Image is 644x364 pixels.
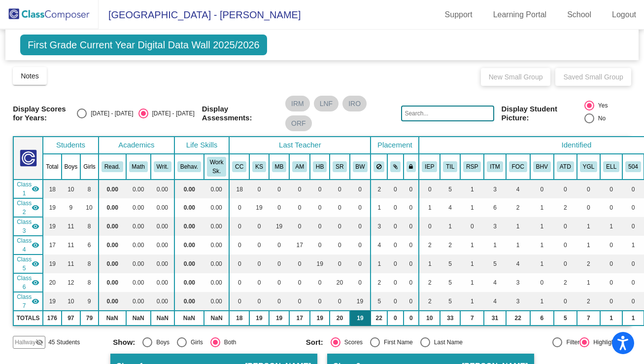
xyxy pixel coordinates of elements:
mat-icon: visibility [32,204,39,212]
td: 0.00 [126,255,151,273]
td: 0 [229,236,249,255]
td: Kari Snyder - No Class Name [13,198,43,217]
td: 0 [249,273,269,292]
td: 0 [404,255,419,273]
td: 5 [440,273,460,292]
td: 0 [622,255,644,273]
td: 0 [600,273,622,292]
mat-radio-group: Select an option [77,109,194,118]
td: 1 [530,217,554,236]
td: 0 [289,198,310,217]
td: 0 [622,292,644,311]
td: 0 [622,198,644,217]
button: YGL [580,161,598,172]
button: 504 [625,161,641,172]
td: 1 [577,217,601,236]
td: 0 [404,198,419,217]
button: ELL [603,161,619,172]
td: 0.00 [151,255,174,273]
td: Heather Bonderer - No Class Name [13,255,43,273]
td: 0 [269,255,290,273]
span: Class 2 [17,199,32,217]
td: 5 [440,180,460,198]
td: 2 [554,198,577,217]
td: 19 [43,198,61,217]
div: [DATE] - [DATE] [148,109,195,118]
td: 0 [249,217,269,236]
td: 0 [330,180,349,198]
td: 97 [62,311,81,326]
td: 2 [371,273,387,292]
button: FOC [509,161,527,172]
td: 12 [62,273,81,292]
td: 1 [577,236,601,255]
td: 18 [229,180,249,198]
td: 0.00 [99,236,126,255]
td: 2 [371,180,387,198]
th: Intervention Team [484,154,506,180]
td: 0 [350,180,371,198]
td: 0 [330,236,349,255]
td: 19 [269,217,290,236]
td: 0 [289,255,310,273]
td: Shelby Rains - No Class Name [13,273,43,292]
mat-icon: visibility [32,185,39,193]
td: 4 [484,292,506,311]
mat-icon: visibility [32,241,39,249]
td: 0.00 [126,198,151,217]
th: Keep with teacher [404,154,419,180]
button: SR [333,161,346,172]
td: 5 [440,255,460,273]
td: 1 [577,273,601,292]
div: No [594,114,606,123]
td: 0 [554,217,577,236]
td: 5 [484,255,506,273]
td: 0.00 [99,255,126,273]
td: NaN [174,311,204,326]
td: 3 [371,217,387,236]
td: 3 [506,292,530,311]
td: 0 [622,180,644,198]
td: 0 [330,255,349,273]
td: 4 [506,180,530,198]
th: Kari Snyder [249,154,269,180]
button: BHV [533,161,551,172]
td: 2 [577,292,601,311]
td: 0 [350,217,371,236]
th: Girls [80,154,99,180]
a: Support [437,7,480,23]
th: Attendance Issues [554,154,577,180]
td: 0.00 [204,198,229,217]
td: 1 [484,236,506,255]
button: IEP [422,161,437,172]
td: 0.00 [99,292,126,311]
td: 0 [310,180,330,198]
button: ITM [487,161,503,172]
td: 0.00 [204,217,229,236]
td: 0 [622,273,644,292]
button: Read. [102,161,123,172]
th: Behavior Plan/Issue [530,154,554,180]
td: 0 [249,180,269,198]
td: 19 [43,255,61,273]
td: 17 [43,236,61,255]
span: Class 6 [17,274,32,291]
span: Class 5 [17,255,32,273]
td: 0.00 [126,180,151,198]
td: NaN [99,311,126,326]
td: 5 [440,292,460,311]
td: 11 [62,255,81,273]
td: 1 [506,217,530,236]
td: 0 [350,236,371,255]
td: 0 [554,180,577,198]
td: 10 [80,198,99,217]
td: 0 [289,292,310,311]
button: MB [272,161,287,172]
td: 0.00 [99,180,126,198]
button: RSP [463,161,481,172]
td: 1 [371,198,387,217]
td: 0.00 [126,292,151,311]
th: Heather Bonderer [310,154,330,180]
td: 18 [43,180,61,198]
td: 0.00 [204,180,229,198]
